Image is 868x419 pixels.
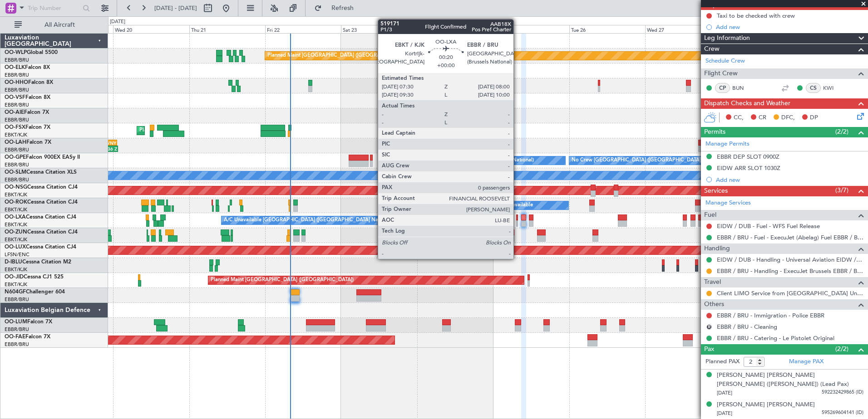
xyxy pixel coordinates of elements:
span: OO-WLP [5,50,27,55]
div: Tue 26 [569,25,645,33]
a: EBBR/BRU [5,161,29,168]
span: OO-AIE [5,110,24,115]
div: A/C Unavailable [GEOGRAPHIC_DATA] ([GEOGRAPHIC_DATA] National) [224,214,393,227]
span: DFC, [781,113,795,122]
input: Trip Number [28,1,80,15]
div: Planned Maint [GEOGRAPHIC_DATA] ([GEOGRAPHIC_DATA]) [267,49,410,63]
span: (3/7) [835,185,848,195]
span: Permits [704,127,725,137]
span: 592232429865 (ID) [822,389,863,396]
span: OO-LAH [5,140,26,145]
a: EBBR / BRU - Cleaning [717,323,777,331]
a: EBKT/KJK [5,281,27,288]
a: OO-LXACessna Citation CJ4 [5,214,76,220]
span: Dispatch Checks and Weather [704,98,790,109]
span: OO-ELK [5,65,25,70]
a: OO-ZUNCessna Citation CJ4 [5,229,78,235]
a: EBBR/BRU [5,296,29,303]
span: D-IBLU [5,259,22,265]
div: [DATE] [110,18,125,26]
a: EBKT/KJK [5,132,27,138]
span: 595269604141 (ID) [822,409,863,417]
span: OO-LUX [5,244,26,250]
a: OO-FSXFalcon 7X [5,125,50,130]
a: OO-LAHFalcon 7X [5,140,51,145]
span: OO-FAE [5,334,25,340]
div: Sun 24 [417,25,493,33]
span: OO-LUM [5,319,27,325]
a: OO-WLPGlobal 5500 [5,50,58,55]
button: Refresh [310,1,365,15]
span: Handling [704,244,730,254]
a: Manage Services [705,199,751,208]
div: [PERSON_NAME] [PERSON_NAME] [717,400,815,409]
span: OO-LXA [5,214,26,220]
span: [DATE] [717,390,732,396]
div: Wed 20 [113,25,189,33]
div: Taxi to be checked with crew [717,12,795,19]
a: EBBR/BRU [5,146,29,153]
span: OO-HHO [5,80,28,85]
span: OO-SLM [5,170,26,175]
button: R [706,324,712,330]
a: OO-ROKCessna Citation CJ4 [5,200,78,205]
label: Planned PAX [705,357,740,366]
span: (2/2) [835,344,848,354]
a: EBKT/KJK [5,221,27,228]
div: No Crew [GEOGRAPHIC_DATA] ([GEOGRAPHIC_DATA] National) [382,154,534,167]
a: Manage PAX [789,357,824,366]
div: Planned Maint [GEOGRAPHIC_DATA] ([GEOGRAPHIC_DATA]) [211,273,354,287]
span: Refresh [324,5,362,11]
span: Fuel [704,210,716,220]
a: Client LIMO Service from [GEOGRAPHIC_DATA] Universal Aviation [717,289,863,297]
a: EBBR/BRU [5,176,29,183]
span: OO-GPE [5,155,26,160]
div: No Crew [GEOGRAPHIC_DATA] ([GEOGRAPHIC_DATA] National) [572,154,724,167]
a: EBBR / BRU - Catering - Le Pistolet Original [717,334,834,342]
div: A/C Unavailable [495,199,533,212]
a: OO-LUXCessna Citation CJ4 [5,244,76,250]
span: N604GF [5,289,26,295]
span: CC, [734,113,744,122]
div: Wed 27 [645,25,721,33]
div: Planned Maint Kortrijk-[GEOGRAPHIC_DATA] [139,124,245,137]
a: D-IBLUCessna Citation M2 [5,259,71,265]
div: Add new [716,23,863,31]
a: OO-ELKFalcon 8X [5,65,50,70]
a: LFSN/ENC [5,251,30,258]
div: CS [806,83,821,93]
a: EBKT/KJK [5,191,27,198]
span: [DATE] - [DATE] [154,4,197,12]
div: 01:36 Z [100,146,118,151]
a: EBKT/KJK [5,266,27,273]
span: Services [704,186,728,196]
a: OO-JIDCessna CJ1 525 [5,274,64,280]
a: EBKT/KJK [5,236,27,243]
div: Add new [716,176,863,184]
span: Others [704,299,724,310]
a: OO-AIEFalcon 7X [5,110,49,115]
a: EBBR / BRU - Fuel - ExecuJet (Abelag) Fuel EBBR / BRU [717,234,863,241]
a: EBBR/BRU [5,57,29,63]
span: Travel [704,277,721,287]
a: EBBR/BRU [5,326,29,333]
a: EBBR / BRU - Immigration - Police EBBR [717,312,824,319]
a: EBBR/BRU [5,72,29,78]
div: EIDW ARR SLOT 1030Z [717,164,780,172]
a: OO-GPEFalcon 900EX EASy II [5,155,80,160]
span: OO-FSX [5,125,25,130]
a: OO-VSFFalcon 8X [5,95,50,100]
span: All Aircraft [24,22,96,28]
a: OO-NSGCessna Citation CJ4 [5,185,78,190]
span: Crew [704,44,720,54]
span: DP [810,113,818,122]
span: OO-ROK [5,200,27,205]
span: Pax [704,344,714,355]
a: EIDW / DUB - Handling - Universal Aviation EIDW / DUB [717,256,863,263]
span: (2/2) [835,127,848,136]
span: [DATE] [717,410,732,417]
a: EBBR/BRU [5,87,29,93]
span: Leg Information [704,33,750,44]
a: KWI [823,84,843,92]
div: EBBR DEP SLOT 0900Z [717,153,779,161]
